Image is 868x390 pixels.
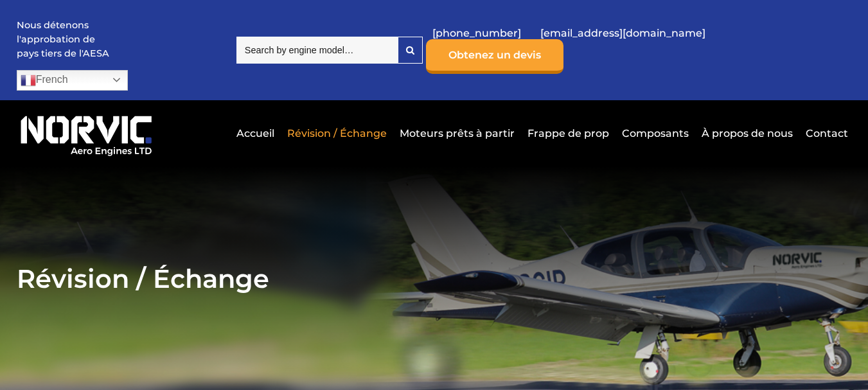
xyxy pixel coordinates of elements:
a: [EMAIL_ADDRESS][DOMAIN_NAME] [534,17,712,49]
img: Logo de Norvic Aero Engines [17,110,156,157]
a: Obtenez un devis [426,39,563,74]
a: [PHONE_NUMBER] [426,17,527,49]
img: fr [21,73,36,88]
a: Frappe de prop [524,118,612,149]
a: French [17,70,128,91]
a: Contact [802,118,848,149]
a: Accueil [233,118,278,149]
input: Search by engine model… [236,37,398,64]
p: Nous détenons l'approbation de pays tiers de l'AESA [17,19,113,60]
a: Composants [619,118,692,149]
h2: Révision / Échange [17,263,852,294]
a: À propos de nous [698,118,796,149]
a: Moteurs prêts à partir [396,118,518,149]
a: Révision / Échange [284,118,390,149]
